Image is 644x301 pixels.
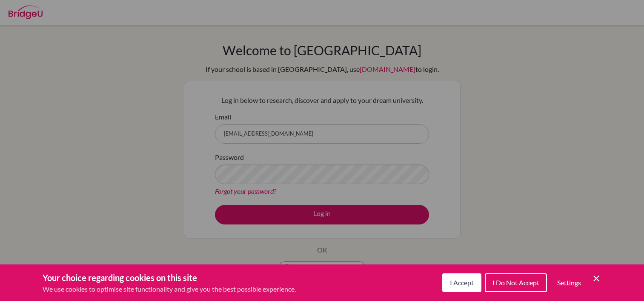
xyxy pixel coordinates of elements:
[43,271,296,284] h3: Your choice regarding cookies on this site
[442,273,481,292] button: I Accept
[43,284,296,294] p: We use cookies to optimise site functionality and give you the best possible experience.
[450,278,474,287] span: I Accept
[485,273,547,292] button: I Do Not Accept
[492,278,539,287] span: I Do Not Accept
[557,278,581,287] span: Settings
[550,274,588,291] button: Settings
[591,273,601,284] button: Save and close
